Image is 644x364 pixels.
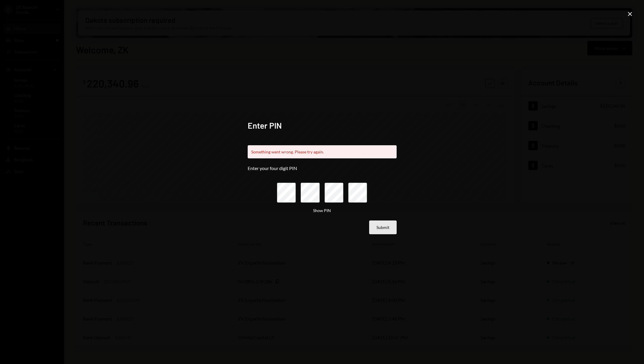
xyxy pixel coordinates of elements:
[301,183,320,203] input: pin code 2 of 4
[277,183,296,203] input: pin code 1 of 4
[248,145,397,158] div: Something went wrong. Please try again.
[348,183,367,203] input: pin code 4 of 4
[369,220,397,234] button: Submit
[313,208,331,213] button: Show PIN
[248,120,397,131] h2: Enter PIN
[324,183,343,203] input: pin code 3 of 4
[248,165,397,171] div: Enter your four digit PIN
